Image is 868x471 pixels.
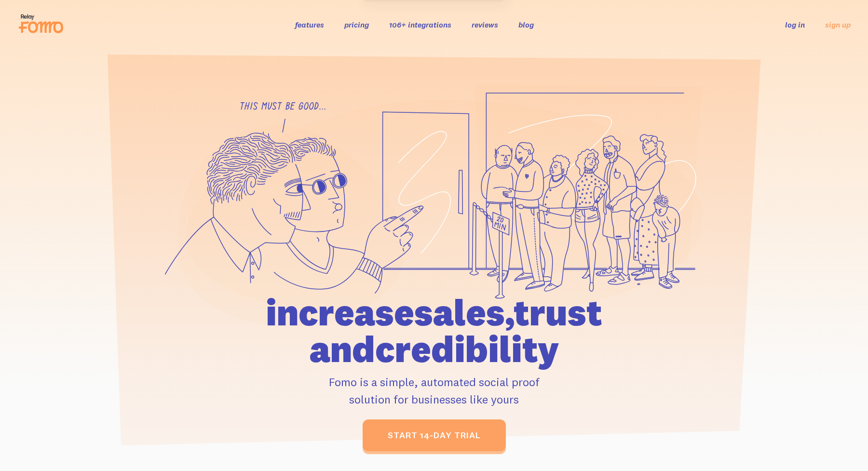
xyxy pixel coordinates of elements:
[472,20,498,29] a: reviews
[389,20,451,29] a: 106+ integrations
[785,20,805,29] a: log in
[518,20,534,29] a: blog
[825,20,851,30] a: sign up
[211,373,657,408] p: Fomo is a simple, automated social proof solution for businesses like yours
[211,294,657,367] h1: increase sales, trust and credibility
[344,20,369,29] a: pricing
[363,419,506,451] a: start 14-day trial
[295,20,324,29] a: features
